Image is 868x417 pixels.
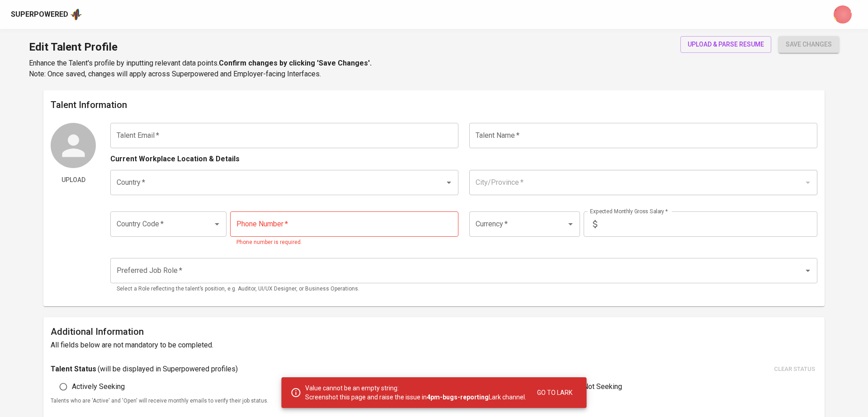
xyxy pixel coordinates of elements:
[537,387,572,398] span: Go to Lark
[54,174,92,186] span: Upload
[51,172,96,188] button: Upload
[98,364,238,375] p: ( will be displayed in Superpowered profiles )
[219,59,372,67] b: Confirm changes by clicking 'Save Changes'.
[688,39,764,50] span: upload & parse resume
[427,394,489,401] b: 4pm-bugs-reporting
[29,58,372,80] p: Enhance the Talent's profile by inputting relevant data points. Note: Once saved, changes will ap...
[70,8,82,21] img: app logo
[51,397,817,406] p: Talents who are 'Active' and 'Open' will receive monthly emails to verify their job status.
[51,98,817,112] h6: Talent Information
[29,36,372,58] h1: Edit Talent Profile
[72,381,125,392] span: Actively Seeking
[533,384,576,402] button: Go to Lark
[564,218,577,230] button: Open
[11,9,68,20] div: Superpowered
[236,238,452,247] p: Phone number is required.
[786,39,832,50] span: save changes
[211,218,223,230] button: Open
[11,8,82,21] a: Superpoweredapp logo
[51,364,96,375] p: Talent Status
[51,324,817,339] h6: Additional Information
[443,176,455,189] button: Open
[305,384,526,402] p: Value cannot be an empty string: Screenshot this page and raise the issue in Lark channel.
[778,36,839,53] button: save changes
[110,154,240,164] p: Current Workplace Location & Details
[51,339,817,351] h6: All fields below are not mandatory to be completed.
[834,5,852,23] img: dwi.nugrahini@glints.com
[680,36,771,53] button: upload & parse resume
[802,264,814,277] button: Open
[583,381,622,392] span: Not Seeking
[117,285,811,294] p: Select a Role reflecting the talent’s position, e.g. Auditor, UI/UX Designer, or Business Operati...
